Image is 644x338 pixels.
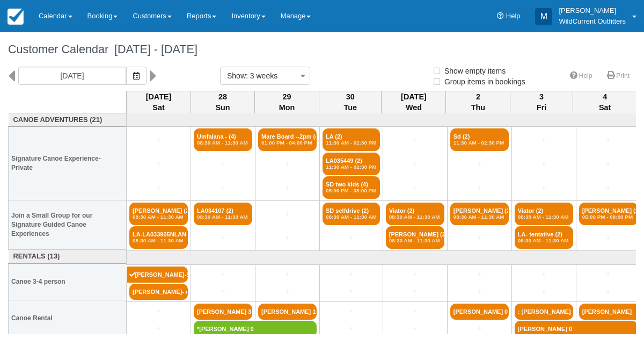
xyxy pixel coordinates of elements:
a: SD two kids (4)05:00 PM - 08:00 PM [323,176,380,199]
a: + [129,158,188,169]
em: 01:00 PM - 04:00 PM [261,140,313,146]
a: Viator (2)08:30 AM - 11:30 AM [386,203,444,225]
a: + [579,232,638,243]
a: + [323,269,380,280]
a: + [579,158,638,169]
th: [DATE] Wed [382,91,446,113]
span: Show [227,71,246,80]
a: + [386,182,444,193]
a: + [129,323,188,334]
a: SD selfdrive (2)08:30 AM - 11:30 AM [323,203,380,225]
span: : 3 weeks [246,71,277,80]
a: + [258,182,317,193]
a: + [194,286,252,297]
a: [PERSON_NAME] 0 [515,321,638,337]
em: 08:30 AM - 11:30 AM [197,214,249,220]
a: + [450,269,509,280]
a: + [515,182,573,193]
i: Help [497,13,504,20]
a: + [579,286,638,297]
span: Help [506,12,521,20]
th: 29 Mon [255,91,319,113]
a: + [386,269,444,280]
th: Signature Canoe Experience- Private [9,127,127,200]
a: Canoe Adventures (21) [11,115,124,125]
a: [PERSON_NAME] (2)08:30 AM - 11:30 AM [129,203,188,225]
a: + [579,182,638,193]
a: LA (2)11:30 AM - 02:30 PM [323,128,380,151]
span: Group items in bookings [432,77,534,85]
a: [PERSON_NAME] (2)05:00 PM - 08:00 PM [579,203,638,225]
a: + [515,134,573,146]
em: 05:00 PM - 08:00 PM [582,214,634,220]
em: 08:30 AM - 11:30 AM [518,238,570,244]
em: 11:30 AM - 02:30 PM [326,140,377,146]
a: + [194,158,252,169]
a: Help [563,68,599,84]
th: Join a Small Group for our Signature Guided Canoe Experiences [9,200,127,250]
a: LA- tentative (2)08:30 AM - 11:30 AM [515,226,573,249]
em: 08:30 AM - 11:30 AM [389,238,441,244]
em: 08:30 AM - 11:30 AM [389,214,441,220]
a: LA034107 (2)08:30 AM - 11:30 AM [194,203,252,225]
th: Canoe Rental [9,300,127,336]
em: 08:30 AM - 11:30 AM [133,214,185,220]
div: M [535,8,552,25]
a: + [258,158,317,169]
em: 05:00 PM - 08:00 PM [326,188,377,194]
a: + [386,286,444,297]
span: [DATE] - [DATE] [108,42,197,56]
a: + [129,306,188,317]
th: 4 Sat [573,91,637,113]
a: + [194,182,252,193]
a: + [579,269,638,280]
a: Rentals (13) [11,251,124,262]
h1: Customer Calendar [8,43,636,56]
a: : [PERSON_NAME] [515,304,573,320]
a: Sd (2)11:30 AM - 02:30 PM [450,128,509,151]
th: 30 Tue [319,91,382,113]
a: + [515,286,573,297]
th: [DATE] Sat [127,91,191,113]
a: + [450,182,509,193]
em: 11:30 AM - 02:30 PM [453,140,506,146]
a: + [323,306,380,317]
a: LA-LA033905NLAN - Me (2)08:30 AM - 11:30 AM [129,226,188,249]
a: + [579,134,638,146]
a: + [129,134,188,146]
a: + [450,286,509,297]
a: + [515,158,573,169]
em: 08:30 AM - 11:30 AM [518,214,570,220]
a: + [258,208,317,220]
a: + [386,306,444,317]
a: + [323,323,380,334]
p: [PERSON_NAME] [559,5,626,16]
p: WildCurrent Outfitters [559,16,626,27]
a: [PERSON_NAME] 1 [258,304,317,320]
label: Show empty items [432,63,513,79]
a: LA035449 (2)11:30 AM - 02:30 PM [323,153,380,175]
a: Print [601,68,636,84]
th: 2 Thu [446,91,510,113]
label: Group items in bookings [432,74,532,90]
a: + [258,269,317,280]
a: + [258,286,317,297]
th: Canoe 3-4 person [9,263,127,300]
a: Viator (2)08:30 AM - 11:30 AM [515,203,573,225]
a: [PERSON_NAME]-5 [127,267,188,283]
a: [PERSON_NAME] 0 [450,304,509,320]
a: [PERSON_NAME] 3 [194,304,252,320]
th: 28 Sun [191,91,255,113]
a: + [323,232,380,243]
a: Umfalana - (4)08:30 AM - 11:30 AM [194,128,252,151]
a: + [129,182,188,193]
a: + [323,286,380,297]
a: + [386,158,444,169]
button: Show: 3 weeks [220,67,310,85]
a: + [450,323,509,334]
a: [PERSON_NAME] (2)08:30 AM - 11:30 AM [450,203,509,225]
a: + [450,232,509,243]
a: + [194,232,252,243]
a: + [515,269,573,280]
a: [PERSON_NAME]- con [129,284,188,300]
